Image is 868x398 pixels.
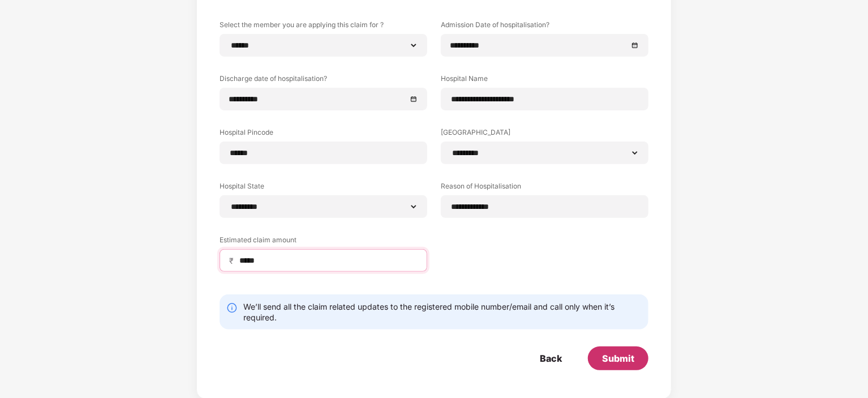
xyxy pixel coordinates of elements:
[220,20,427,34] label: Select the member you are applying this claim for ?
[220,181,427,195] label: Hospital State
[441,20,648,34] label: Admission Date of hospitalisation?
[441,181,648,195] label: Reason of Hospitalisation
[602,352,634,365] div: Submit
[243,301,642,323] div: We’ll send all the claim related updates to the registered mobile number/email and call only when...
[229,255,238,266] span: ₹
[220,127,427,142] label: Hospital Pincode
[220,74,427,88] label: Discharge date of hospitalisation?
[540,352,562,365] div: Back
[441,74,648,88] label: Hospital Name
[441,127,648,142] label: [GEOGRAPHIC_DATA]
[226,302,238,314] img: svg+xml;base64,PHN2ZyBpZD0iSW5mby0yMHgyMCIgeG1sbnM9Imh0dHA6Ly93d3cudzMub3JnLzIwMDAvc3ZnIiB3aWR0aD...
[220,235,427,249] label: Estimated claim amount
